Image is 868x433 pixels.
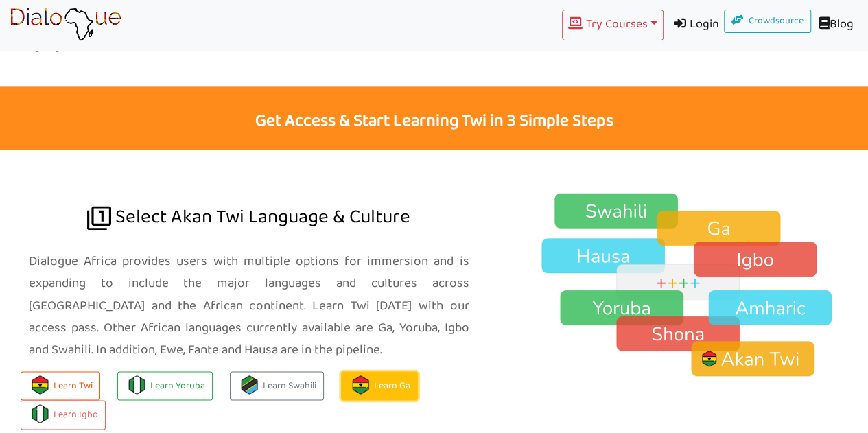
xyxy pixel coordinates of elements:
p: Dialogue Africa provides users with multiple options for immersion and is expanding to include th... [29,250,469,361]
a: Learn Ga [341,371,418,401]
img: african language dialogue [87,206,111,230]
img: flag-nigeria.710e75b6.png [128,375,146,394]
a: Crowdsource [724,10,812,33]
button: Try Courses [562,10,664,40]
img: flag-nigeria.710e75b6.png [31,404,49,423]
button: Learn Twi [21,371,100,401]
h2: Select Akan Twi Language & Culture [29,150,469,244]
img: learn African language platform app [10,8,121,42]
img: Twi language, Yoruba, Hausa, Fante, Igbo, Swahili, Amharic, Shona [518,192,868,378]
a: Learn Igbo [21,400,106,430]
img: flag-ghana.106b55d9.png [31,375,49,394]
a: Blog [811,10,858,40]
img: flag-tanzania.fe228584.png [240,375,259,394]
a: Learn Yoruba [117,371,213,401]
a: Learn Swahili [230,371,324,401]
a: Login [664,10,724,40]
img: flag-ghana.106b55d9.png [351,375,370,394]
